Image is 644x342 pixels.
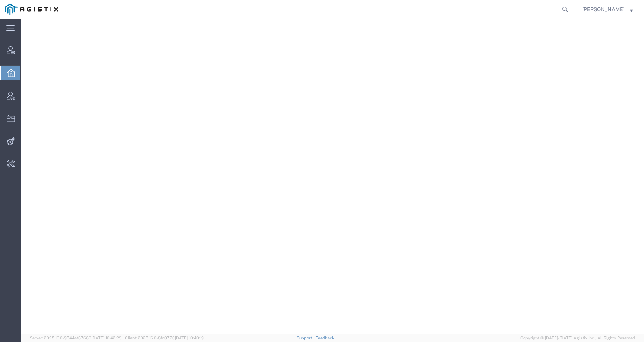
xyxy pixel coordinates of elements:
span: Kate Petrenko [582,5,625,13]
span: [DATE] 10:40:19 [175,336,204,340]
span: Server: 2025.16.0-9544af67660 [30,336,121,340]
a: Feedback [315,336,334,340]
img: logo [5,4,58,15]
span: [DATE] 10:42:29 [91,336,121,340]
span: Copyright © [DATE]-[DATE] Agistix Inc., All Rights Reserved [520,335,635,341]
a: Support [297,336,315,340]
iframe: FS Legacy Container [21,19,644,334]
span: Client: 2025.16.0-8fc0770 [125,336,204,340]
button: [PERSON_NAME] [582,5,634,14]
